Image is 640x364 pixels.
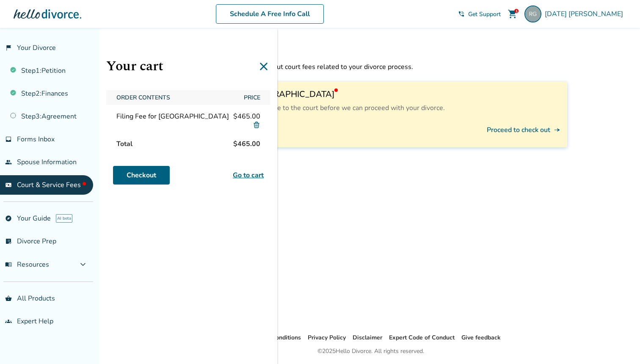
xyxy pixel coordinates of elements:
span: Forms Inbox [17,135,55,144]
span: $465.00 [233,112,260,121]
span: Order Contents [113,90,237,105]
h3: Filing Fee for [GEOGRAPHIC_DATA] [195,88,560,100]
button: Proceed to check outline_end_arrow_notch [487,119,560,141]
li: Give feedback [461,333,501,343]
a: Expert Code of Conduct [389,334,455,342]
a: Privacy Policy [308,334,346,342]
span: shopping_basket [5,295,12,302]
a: phone_in_talkGet Support [458,10,501,18]
img: raja.gangopadhya@gmail.com [524,6,541,22]
div: © 2025 Hello Divorce. All rights reserved. [317,346,424,356]
span: people [5,159,12,165]
span: phone_in_talk [458,11,465,17]
span: AI beta [56,214,72,223]
span: explore [5,215,12,222]
a: Go to cart [233,170,264,180]
a: Schedule A Free Info Call [216,4,324,24]
img: Delete [253,121,260,129]
span: shopping_cart [508,9,518,19]
span: flag_2 [5,44,12,51]
p: Here you can find information about court fees related to your divorce process. [174,62,567,72]
span: $465.00 [230,135,264,152]
span: list_alt_check [5,238,12,245]
span: Total [113,135,136,152]
span: line_end_arrow_notch [554,127,560,133]
p: You will need to pay this fee to the court before we can proceed with your divorce. [195,103,560,113]
div: 1 [514,9,519,13]
span: inbox [5,136,12,143]
span: Get Support [468,10,501,18]
h1: Court Fees [174,41,567,62]
iframe: Chat Widget [598,323,640,364]
span: Resources [5,260,49,269]
span: Court & Service Fees [17,180,86,190]
span: groups [5,318,12,325]
span: universal_currency_alt [5,182,12,188]
span: Price [240,90,264,105]
span: menu_book [5,261,12,268]
span: expand_more [78,259,88,270]
h1: Your cart [106,56,270,77]
li: Disclaimer [353,333,382,343]
span: [DATE] [PERSON_NAME] [545,9,626,19]
a: Checkout [113,166,170,185]
span: Filing Fee for [GEOGRAPHIC_DATA] [116,112,229,121]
